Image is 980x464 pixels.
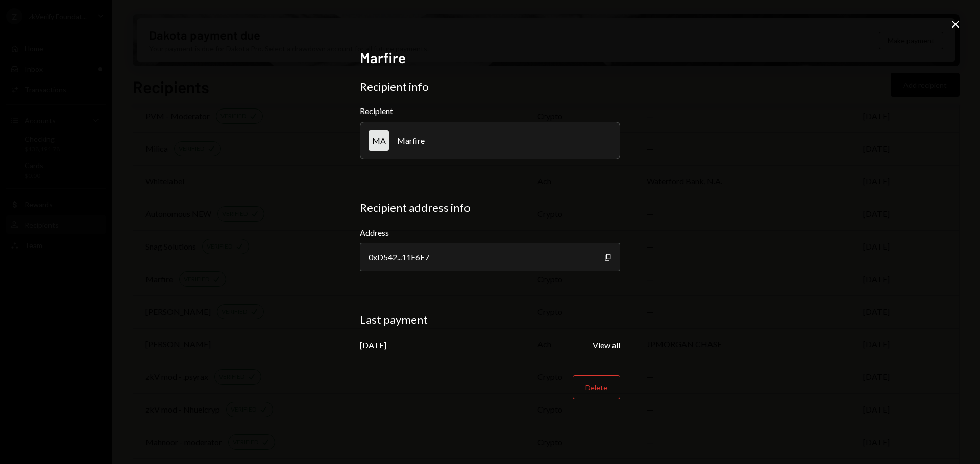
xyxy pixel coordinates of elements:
[369,130,389,151] div: MA
[360,106,620,116] div: Recipient
[360,48,620,68] h2: Marfire
[360,227,620,239] label: Address
[360,243,620,271] div: 0xD542...11E6F7
[593,340,620,351] button: View all
[360,313,620,327] div: Last payment
[573,375,620,399] button: Delete
[360,201,620,215] div: Recipient address info
[397,135,425,145] div: Marfire
[360,79,620,94] div: Recipient info
[360,340,386,350] div: [DATE]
